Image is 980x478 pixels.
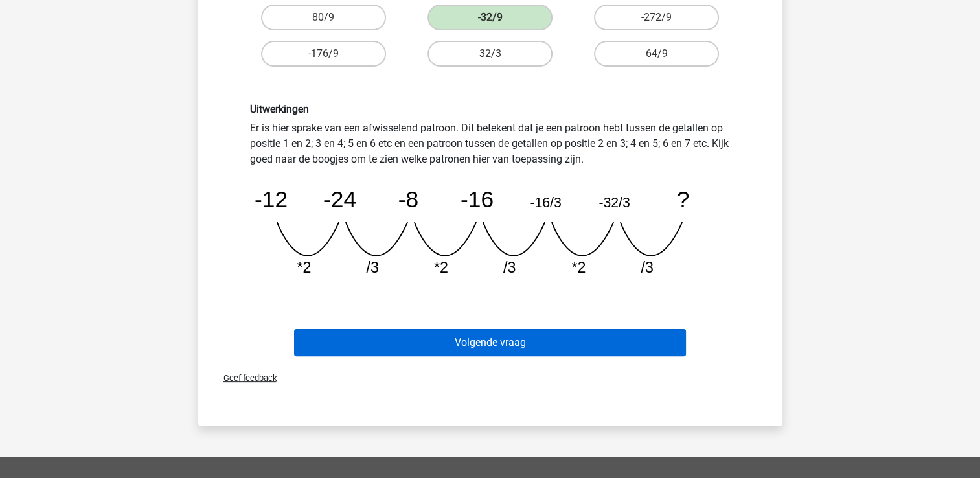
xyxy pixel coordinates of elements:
tspan: -16 [460,187,493,212]
h6: Uitwerkingen [250,103,731,115]
tspan: -12 [254,187,287,212]
tspan: -16/3 [530,195,561,210]
tspan: /3 [366,259,378,276]
tspan: -8 [398,187,418,212]
tspan: /3 [641,259,653,276]
tspan: ? [676,187,689,212]
label: -32/9 [427,5,553,30]
tspan: -32/3 [598,195,630,210]
button: Volgende vraag [294,329,686,356]
label: 64/9 [594,41,719,67]
label: 32/3 [427,41,553,67]
div: Er is hier sprake van een afwisselend patroon. Dit betekent dat je een patroon hebt tussen de get... [240,103,740,288]
span: Geef feedback [213,373,277,383]
label: -176/9 [261,41,386,67]
tspan: /3 [503,259,516,276]
tspan: -24 [323,187,356,212]
label: 80/9 [261,5,386,30]
label: -272/9 [594,5,719,30]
